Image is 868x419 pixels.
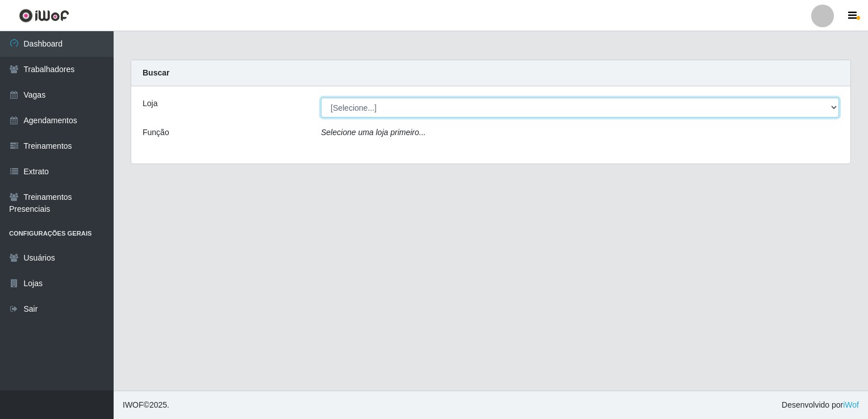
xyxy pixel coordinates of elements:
[321,128,425,137] i: Selecione uma loja primeiro...
[143,98,157,110] label: Loja
[123,400,144,409] span: IWOF
[782,399,859,411] span: Desenvolvido por
[143,68,169,77] strong: Buscar
[19,9,69,23] img: CoreUI Logo
[123,399,169,411] span: © 2025 .
[143,127,169,139] label: Função
[843,400,859,409] a: iWof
